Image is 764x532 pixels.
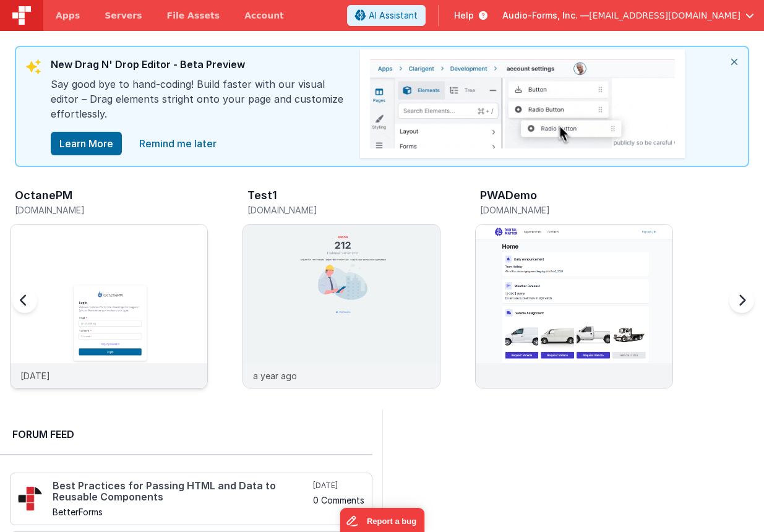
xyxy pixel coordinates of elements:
h5: [DOMAIN_NAME] [247,205,440,215]
span: AI Assistant [369,9,418,22]
span: Help [454,9,474,22]
h5: [DOMAIN_NAME] [15,205,208,215]
span: Apps [56,9,80,22]
button: AI Assistant [347,5,426,26]
h3: PWADemo [480,189,537,202]
span: Audio-Forms, Inc. — [502,9,589,22]
h5: [DOMAIN_NAME] [480,205,673,215]
h3: Test1 [247,189,277,202]
div: New Drag N' Drop Editor - Beta Preview [51,57,348,77]
button: Learn More [51,132,122,155]
p: a year ago [253,369,297,382]
span: File Assets [167,9,220,22]
h2: Forum Feed [12,427,360,442]
span: Servers [105,9,142,22]
span: [EMAIL_ADDRESS][DOMAIN_NAME] [589,9,740,22]
div: Say good bye to hand-coding! Build faster with our visual editor – Drag elements stright onto you... [51,77,348,131]
h3: OctanePM [15,189,72,202]
h5: BetterForms [53,507,311,517]
i: close [721,47,748,77]
a: Best Practices for Passing HTML and Data to Reusable Components BetterForms [DATE] 0 Comments [10,473,372,525]
a: close [132,131,224,156]
button: Audio-Forms, Inc. — [EMAIL_ADDRESS][DOMAIN_NAME] [502,9,754,22]
h5: 0 Comments [313,496,364,505]
h4: Best Practices for Passing HTML and Data to Reusable Components [53,481,311,502]
h5: [DATE] [313,481,364,491]
img: 295_2.png [18,486,43,511]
